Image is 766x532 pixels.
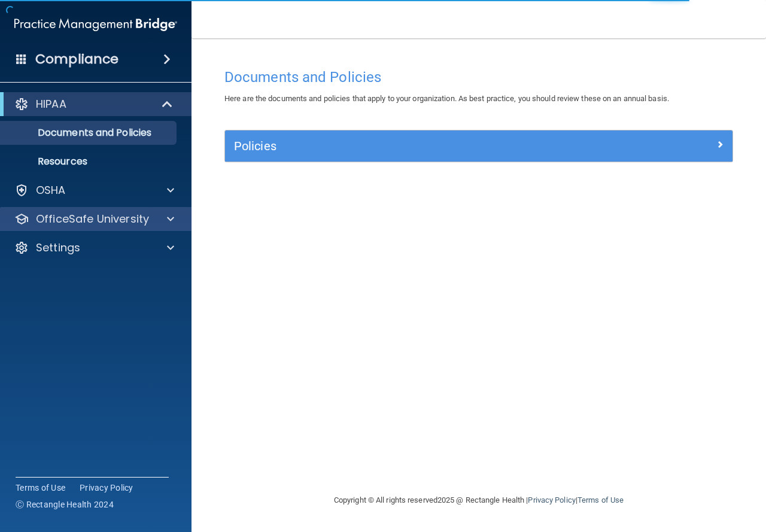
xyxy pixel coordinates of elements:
a: OSHA [14,183,174,197]
p: Resources [8,156,171,168]
p: HIPAA [36,97,66,111]
h5: Policies [234,139,597,153]
h4: Compliance [35,51,118,68]
h4: Documents and Policies [224,69,733,85]
img: PMB logo [14,13,177,37]
p: OfficeSafe University [36,212,149,226]
a: HIPAA [14,97,174,111]
a: Terms of Use [577,495,624,504]
span: Here are the documents and policies that apply to your organization. As best practice, you should... [224,94,669,103]
p: Documents and Policies [8,127,171,139]
a: Privacy Policy [80,482,133,494]
a: OfficeSafe University [14,212,174,226]
span: Ⓒ Rectangle Health 2024 [16,498,114,510]
p: OSHA [36,183,66,197]
a: Policies [234,136,724,156]
a: Terms of Use [16,482,65,494]
div: Copyright © All rights reserved 2025 @ Rectangle Health | | [260,481,697,519]
p: Settings [36,241,80,255]
a: Settings [14,241,174,255]
a: Privacy Policy [528,495,575,504]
